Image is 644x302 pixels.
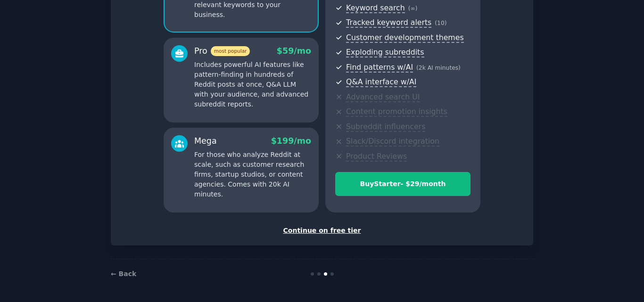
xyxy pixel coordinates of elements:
[346,107,447,117] span: Content promotion insights
[346,92,420,102] span: Advanced search UI
[121,226,523,236] div: Continue on free tier
[346,77,416,87] span: Q&A interface w/AI
[435,20,446,26] span: ( 10 )
[346,137,439,147] span: Slack/Discord integration
[336,179,470,189] div: Buy Starter - $ 29 /month
[194,45,250,57] div: Pro
[346,18,431,28] span: Tracked keyword alerts
[346,33,464,43] span: Customer development themes
[346,152,407,162] span: Product Reviews
[111,270,136,278] a: ← Back
[271,136,311,146] span: $ 199 /mo
[194,135,217,147] div: Mega
[408,5,418,12] span: ( ∞ )
[346,63,413,73] span: Find patterns w/AI
[211,46,250,56] span: most popular
[416,65,461,71] span: ( 2k AI minutes )
[346,3,405,13] span: Keyword search
[346,48,424,57] span: Exploding subreddits
[194,150,311,199] p: For those who analyze Reddit at scale, such as customer research firms, startup studios, or conte...
[335,172,471,196] button: BuyStarter- $29/month
[194,60,311,109] p: Includes powerful AI features like pattern-finding in hundreds of Reddit posts at once, Q&A LLM w...
[346,122,425,132] span: Subreddit influencers
[277,46,311,56] span: $ 59 /mo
